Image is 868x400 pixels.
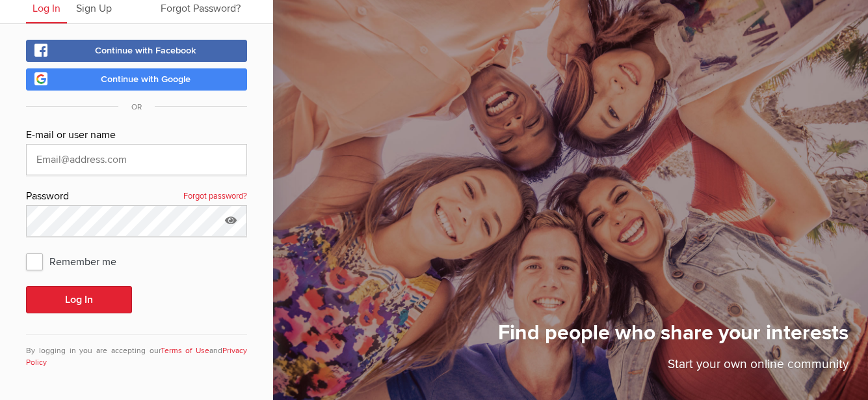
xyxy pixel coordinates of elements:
[118,102,155,112] span: OR
[101,74,191,85] span: Continue with Google
[183,188,247,205] a: Forgot password?
[26,127,247,144] div: E-mail or user name
[161,2,241,15] span: Forgot Password?
[498,320,848,355] h1: Find people who share your interests
[161,346,210,356] a: Terms of Use
[26,144,247,175] input: Email@address.com
[26,188,247,205] div: Password
[95,45,196,56] span: Continue with Facebook
[26,286,132,313] button: Log In
[26,40,247,62] a: Continue with Facebook
[76,2,112,15] span: Sign Up
[26,334,247,369] div: By logging in you are accepting our and
[498,355,848,380] p: Start your own online community
[26,250,129,273] span: Remember me
[33,2,60,15] span: Log In
[26,68,247,91] a: Continue with Google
